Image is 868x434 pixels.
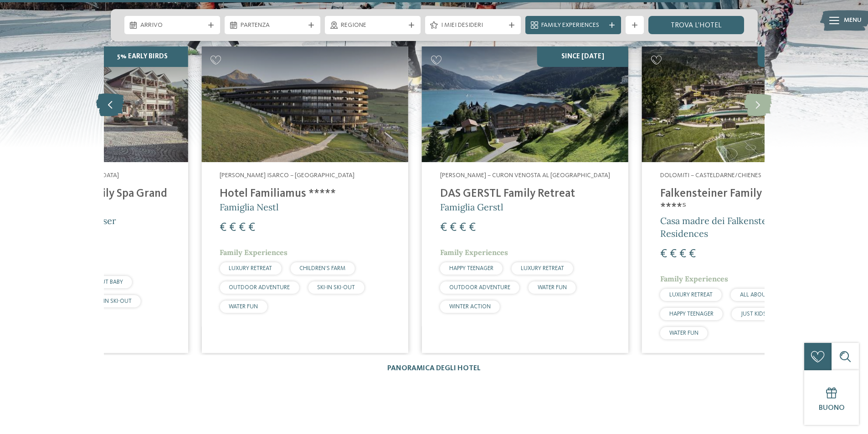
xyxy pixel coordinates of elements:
span: € [220,222,226,234]
span: Famiglia Nestl [220,201,278,213]
span: Regione [341,21,405,30]
span: Family Experiences [440,248,508,257]
span: [PERSON_NAME] Isarco – [GEOGRAPHIC_DATA] [220,172,354,179]
a: Hotel sulle piste da sci per bambini: divertimento senza confini SINCE [DATE] [PERSON_NAME] – Cur... [422,46,628,353]
h4: DAS GERSTL Family Retreat [440,187,610,201]
span: LUXURY RETREAT [521,266,564,271]
span: HAPPY TEENAGER [449,266,493,271]
span: Dolomiti – Casteldarne/Chienes [660,172,761,179]
span: WATER FUN [669,330,699,336]
span: Family Experiences [541,21,605,30]
a: trova l’hotel [648,16,744,34]
span: Famiglia Gerstl [440,201,503,213]
span: WINTER ACTION [449,304,491,310]
span: € [229,222,236,234]
span: Casa madre dei Falkensteiner Hotels & Residences [660,215,823,239]
span: CHILDREN’S FARM [299,266,345,271]
span: Buono [819,404,845,412]
span: € [469,222,476,234]
span: OUTDOOR ADVENTURE [229,285,290,291]
span: Family Experiences [660,274,728,283]
span: € [248,222,255,234]
span: € [679,248,686,260]
h4: Falkensteiner Family Resort Lido ****ˢ [660,187,830,214]
span: WATER FUN [538,285,567,291]
a: Hotel sulle piste da sci per bambini: divertimento senza confini Dolomiti – Casteldarne/Chienes F... [642,46,848,353]
span: Family Experiences [220,248,288,257]
span: SKI-IN SKI-OUT [94,298,132,304]
span: € [660,248,667,260]
a: Panoramica degli hotel [387,365,481,372]
span: HAPPY TEENAGER [669,311,714,317]
span: € [689,248,696,260]
span: ALL ABOUT BABY [740,292,784,298]
img: Hotel sulle piste da sci per bambini: divertimento senza confini [201,46,408,163]
span: ALL ABOUT BABY [79,279,123,285]
span: € [239,222,246,234]
img: Hotel sulle piste da sci per bambini: divertimento senza confini [422,46,628,163]
span: WATER FUN [229,304,258,310]
span: € [450,222,457,234]
span: LUXURY RETREAT [669,292,713,298]
span: [PERSON_NAME] – Curon Venosta al [GEOGRAPHIC_DATA] [440,172,610,179]
span: SKI-IN SKI-OUT [317,285,355,291]
span: € [670,248,677,260]
span: € [459,222,466,234]
span: JUST KIDS AND FAMILY [741,311,799,317]
span: LUXURY RETREAT [229,266,272,271]
span: Arrivo [140,21,204,30]
span: € [440,222,447,234]
span: OUTDOOR ADVENTURE [449,285,510,291]
a: Hotel sulle piste da sci per bambini: divertimento senza confini [PERSON_NAME] Isarco – [GEOGRAPH... [201,46,408,353]
img: Hotel sulle piste da sci per bambini: divertimento senza confini [642,46,848,163]
a: Buono [804,370,859,425]
span: Partenza [241,21,304,30]
span: I miei desideri [441,21,505,30]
